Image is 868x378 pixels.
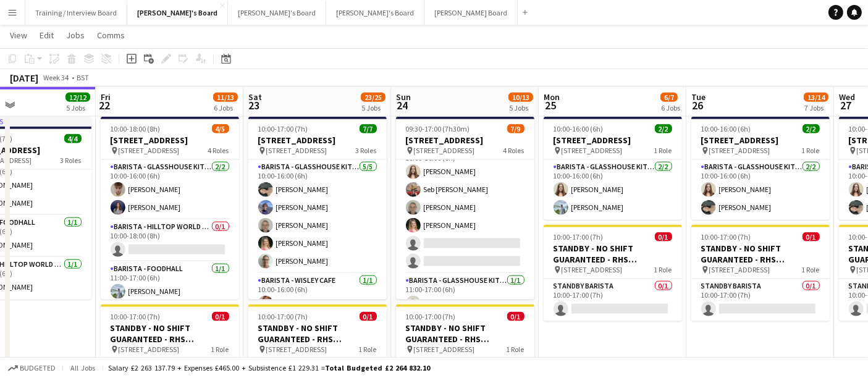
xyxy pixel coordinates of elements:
[5,27,32,43] a: View
[61,27,90,43] a: Jobs
[655,124,672,133] span: 2/2
[101,262,239,304] app-card-role: Barista - Foodhall1/111:00-17:00 (6h)[PERSON_NAME]
[6,361,57,375] button: Budgeted
[25,1,127,25] button: Training / Interview Board
[41,73,72,82] span: Week 34
[101,135,239,146] h3: [STREET_ADDRESS]
[248,160,387,274] app-card-role: Barista - Glasshouse Kitchen5/510:00-16:00 (6h)[PERSON_NAME][PERSON_NAME][PERSON_NAME][PERSON_NAM...
[660,93,678,102] span: 6/7
[258,312,308,321] span: 10:00-17:00 (7h)
[414,345,475,354] span: [STREET_ADDRESS]
[507,312,525,321] span: 0/1
[10,72,38,84] div: [DATE]
[212,124,229,133] span: 4/5
[544,117,682,220] app-job-card: 10:00-16:00 (6h)2/2[STREET_ADDRESS] [STREET_ADDRESS]1 RoleBarista - Glasshouse Kitchen2/210:00-16...
[654,146,672,155] span: 1 Role
[101,220,239,262] app-card-role: Barista - Hilltop World Food Cafe0/110:00-18:00 (8h)
[406,124,470,133] span: 09:30-17:00 (7h30m)
[20,364,56,372] span: Budgeted
[213,93,238,102] span: 11/13
[504,146,525,155] span: 4 Roles
[396,91,411,103] span: Sun
[214,103,237,112] div: 6 Jobs
[66,30,85,41] span: Jobs
[802,265,820,274] span: 1 Role
[246,98,262,112] span: 23
[356,146,377,155] span: 3 Roles
[396,117,534,300] app-job-card: 09:30-17:00 (7h30m)7/9[STREET_ADDRESS] [STREET_ADDRESS]4 Roles09:30-16:00 (6h30m)[PERSON_NAME]Bar...
[101,91,111,103] span: Fri
[562,265,623,274] span: [STREET_ADDRESS]
[544,135,682,146] h3: [STREET_ADDRESS]
[507,345,525,354] span: 1 Role
[839,91,855,103] span: Wed
[396,142,534,274] app-card-role: Barista - Glasshouse Kitchen1A4/610:00-16:00 (6h)[PERSON_NAME]Seb [PERSON_NAME][PERSON_NAME][PERS...
[108,363,430,372] div: Salary £2 263 137.79 + Expenses £465.00 + Subsistence £1 229.31 =
[544,279,682,321] app-card-role: STANDBY BARISTA0/110:00-17:00 (7h)
[837,98,855,112] span: 27
[803,232,820,241] span: 0/1
[212,312,229,321] span: 0/1
[691,243,830,265] h3: STANDBY - NO SHIFT GUARANTEED - RHS [STREET_ADDRESS]
[325,363,430,372] span: Total Budgeted £2 264 832.10
[258,124,308,133] span: 10:00-17:00 (7h)
[396,322,534,345] h3: STANDBY - NO SHIFT GUARANTEED - RHS [STREET_ADDRESS]
[394,98,411,112] span: 24
[99,98,111,112] span: 22
[691,225,830,321] app-job-card: 10:00-17:00 (7h)0/1STANDBY - NO SHIFT GUARANTEED - RHS [STREET_ADDRESS] [STREET_ADDRESS]1 RoleSTA...
[119,345,180,354] span: [STREET_ADDRESS]
[396,274,534,316] app-card-role: Barista - Glasshouse Kitchen1/111:00-17:00 (6h)[PERSON_NAME]
[361,103,385,112] div: 5 Jobs
[228,1,326,25] button: [PERSON_NAME]'s Board
[40,30,54,41] span: Edit
[689,98,706,112] span: 26
[691,91,706,103] span: Tue
[101,117,239,300] div: 10:00-18:00 (8h)4/5[STREET_ADDRESS] [STREET_ADDRESS]4 RolesBarista - Glasshouse Kitchen2/210:00-1...
[208,146,229,155] span: 4 Roles
[554,124,604,133] span: 10:00-16:00 (6h)
[542,98,560,112] span: 25
[803,124,820,133] span: 2/2
[360,312,377,321] span: 0/1
[35,27,59,43] a: Edit
[691,160,830,220] app-card-role: Barista - Glasshouse Kitchen2/210:00-16:00 (6h)[PERSON_NAME][PERSON_NAME]
[248,322,387,345] h3: STANDBY - NO SHIFT GUARANTEED - RHS [STREET_ADDRESS]
[119,146,180,155] span: [STREET_ADDRESS]
[266,345,327,354] span: [STREET_ADDRESS]
[544,225,682,321] app-job-card: 10:00-17:00 (7h)0/1STANDBY - NO SHIFT GUARANTEED - RHS [STREET_ADDRESS] [STREET_ADDRESS]1 RoleSTA...
[507,124,525,133] span: 7/9
[709,265,770,274] span: [STREET_ADDRESS]
[64,134,82,143] span: 4/4
[111,312,161,321] span: 10:00-17:00 (7h)
[562,146,623,155] span: [STREET_ADDRESS]
[554,232,604,241] span: 10:00-17:00 (7h)
[248,117,387,300] app-job-card: 10:00-17:00 (7h)7/7[STREET_ADDRESS] [STREET_ADDRESS]3 RolesBarista - Glasshouse Kitchen5/510:00-1...
[661,103,680,112] div: 6 Jobs
[92,27,130,43] a: Comms
[655,232,672,241] span: 0/1
[248,135,387,146] h3: [STREET_ADDRESS]
[414,146,475,155] span: [STREET_ADDRESS]
[361,93,386,102] span: 23/25
[10,30,27,41] span: View
[101,160,239,220] app-card-role: Barista - Glasshouse Kitchen2/210:00-16:00 (6h)[PERSON_NAME][PERSON_NAME]
[111,124,161,133] span: 10:00-18:00 (8h)
[326,1,424,25] button: [PERSON_NAME]'s Board
[691,279,830,321] app-card-role: STANDBY BARISTA0/110:00-17:00 (7h)
[68,363,98,372] span: All jobs
[508,93,533,102] span: 10/13
[544,160,682,220] app-card-role: Barista - Glasshouse Kitchen2/210:00-16:00 (6h)[PERSON_NAME][PERSON_NAME]
[61,156,82,165] span: 3 Roles
[701,124,751,133] span: 10:00-16:00 (6h)
[544,91,560,103] span: Mon
[406,312,456,321] span: 10:00-17:00 (7h)
[65,93,90,102] span: 12/12
[359,345,377,354] span: 1 Role
[691,117,830,220] app-job-card: 10:00-16:00 (6h)2/2[STREET_ADDRESS] [STREET_ADDRESS]1 RoleBarista - Glasshouse Kitchen2/210:00-16...
[266,146,327,155] span: [STREET_ADDRESS]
